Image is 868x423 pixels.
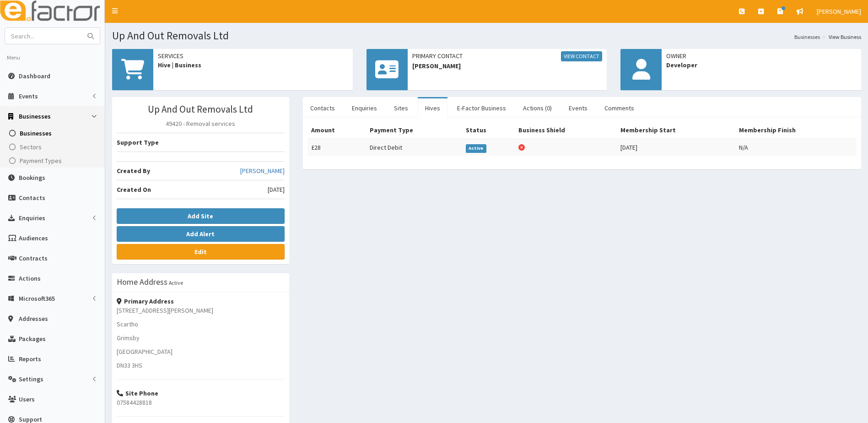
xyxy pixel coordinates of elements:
a: Events [561,98,595,118]
a: Sectors [2,140,105,154]
small: Active [169,279,183,286]
p: [GEOGRAPHIC_DATA] [117,347,285,356]
a: Payment Types [2,154,105,168]
b: Created On [117,185,151,194]
a: E-Factor Business [450,98,513,118]
span: Hive | Business [158,60,348,70]
h3: Up And Out Removals Ltd [117,104,285,114]
p: 49420 - Removal services [117,119,285,128]
a: Hives [418,98,447,118]
span: Reports [19,355,41,363]
h3: Home Address [117,278,167,286]
th: Status [462,122,515,139]
span: Addresses [19,315,48,323]
strong: Primary Address [117,297,174,305]
p: [STREET_ADDRESS][PERSON_NAME] [117,306,285,315]
td: Direct Debit [366,139,462,156]
th: Membership Start [617,122,735,139]
a: Edit [117,244,285,260]
strong: Site Phone [117,389,158,397]
span: Businesses [19,112,51,120]
span: Microsoft365 [19,294,55,303]
td: N/A [735,139,857,156]
b: Edit [194,248,207,256]
span: Businesses [20,129,52,137]
span: Dashboard [19,72,50,80]
span: Audiences [19,234,48,242]
a: Businesses [2,126,105,140]
a: Enquiries [345,98,384,118]
span: Sectors [20,143,42,151]
th: Payment Type [366,122,462,139]
b: Created By [117,167,150,175]
a: View Contact [561,51,602,61]
a: [PERSON_NAME] [240,166,285,175]
p: DN33 3HS [117,361,285,370]
th: Membership Finish [735,122,857,139]
span: Contracts [19,254,48,262]
p: Grimsby [117,333,285,342]
span: Actions [19,274,41,282]
span: Primary Contact [412,51,603,61]
span: Owner [666,51,857,60]
span: Settings [19,375,43,383]
li: View Business [820,33,861,41]
th: Business Shield [515,122,617,139]
span: Events [19,92,38,100]
a: Sites [387,98,415,118]
th: Amount [307,122,367,139]
input: Search... [5,28,82,44]
span: [PERSON_NAME] [412,61,603,70]
span: Developer [666,60,857,70]
b: Add Site [188,212,213,220]
button: Add Alert [117,226,285,242]
h1: Up And Out Removals Ltd [112,30,861,42]
span: Enquiries [19,214,45,222]
a: Businesses [794,33,820,41]
a: Contacts [303,98,342,118]
span: [DATE] [268,185,285,194]
a: Comments [597,98,642,118]
span: Services [158,51,348,60]
span: Contacts [19,194,45,202]
span: Active [466,144,486,152]
span: Users [19,395,35,403]
span: [PERSON_NAME] [817,7,861,16]
b: Support Type [117,138,159,146]
p: 07584428818 [117,398,285,407]
p: Scartho [117,320,285,329]
td: [DATE] [617,139,735,156]
span: Payment Types [20,157,62,165]
td: £28 [307,139,367,156]
b: Add Alert [186,230,215,238]
a: Actions (0) [516,98,559,118]
span: Bookings [19,174,45,182]
span: Packages [19,335,46,343]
